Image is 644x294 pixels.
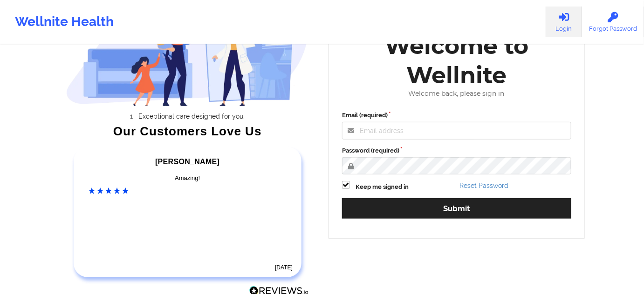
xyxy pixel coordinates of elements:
button: Submit [342,198,571,218]
a: Login [546,7,582,37]
a: Reset Password [460,182,509,189]
li: Exceptional care designed for you. [74,113,309,120]
label: Password (required) [342,146,571,155]
label: Keep me signed in [356,182,409,192]
span: [PERSON_NAME] [155,158,219,166]
label: Email (required) [342,111,571,120]
input: Email address [342,122,571,140]
div: Welcome back, please sign in [336,90,578,98]
div: Welcome to Wellnite [336,31,578,90]
div: Our Customers Love Us [66,127,309,136]
a: Forgot Password [582,7,644,37]
div: Amazing! [89,174,287,183]
time: [DATE] [275,264,293,271]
